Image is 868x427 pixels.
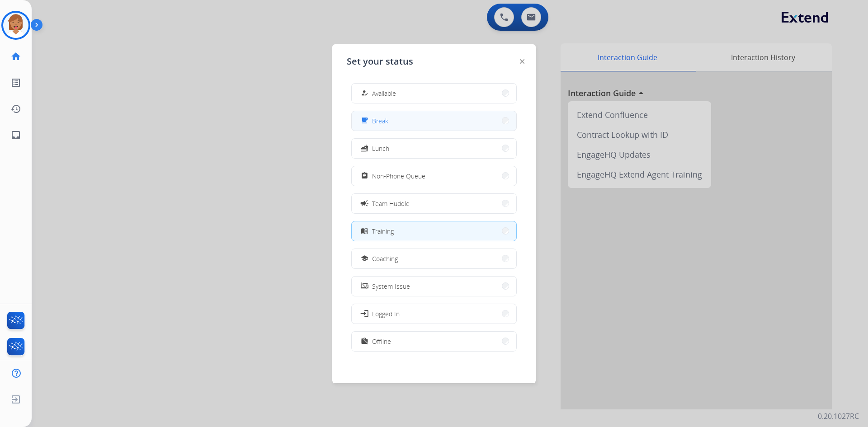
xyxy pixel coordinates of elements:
button: Training [352,221,516,241]
button: Break [352,111,516,131]
span: Set your status [347,55,413,68]
span: System Issue [372,282,410,291]
mat-icon: free_breakfast [361,117,368,125]
img: avatar [3,13,28,38]
mat-icon: home [10,51,21,62]
mat-icon: phonelink_off [361,282,368,290]
button: Available [352,84,516,103]
button: Non-Phone Queue [352,166,516,186]
span: Non-Phone Queue [372,171,425,181]
span: Break [372,116,388,126]
span: Training [372,226,394,236]
button: Team Huddle [352,194,516,213]
span: Team Huddle [372,199,410,208]
mat-icon: school [361,255,368,263]
mat-icon: history [10,103,21,114]
mat-icon: assignment [361,172,368,180]
mat-icon: inbox [10,130,21,141]
button: Coaching [352,249,516,268]
button: System Issue [352,277,516,296]
mat-icon: how_to_reg [361,89,368,97]
span: Logged In [372,309,400,319]
button: Lunch [352,139,516,158]
img: close-button [520,59,524,64]
p: 0.20.1027RC [818,411,859,422]
span: Offline [372,337,391,346]
mat-icon: login [360,309,369,318]
mat-icon: fastfood [361,145,368,152]
button: Offline [352,332,516,351]
span: Lunch [372,144,389,153]
mat-icon: menu_book [361,227,368,235]
button: Logged In [352,304,516,324]
span: Available [372,89,396,98]
mat-icon: campaign [360,199,369,208]
span: Coaching [372,254,398,263]
mat-icon: work_off [361,338,368,345]
mat-icon: list_alt [10,77,21,88]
